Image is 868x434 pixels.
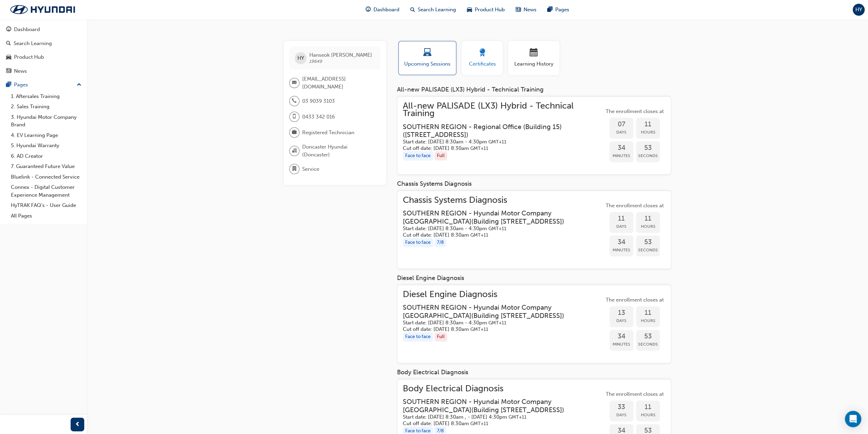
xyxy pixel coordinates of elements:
[418,6,456,14] span: Search Learning
[435,238,446,247] div: 7 / 8
[513,60,554,68] span: Learning History
[77,81,82,89] span: up-icon
[302,75,375,90] span: [EMAIL_ADDRESS][DOMAIN_NAME]
[8,130,84,141] a: 4. EV Learning Page
[470,145,488,151] span: Australian Eastern Daylight Time GMT+11
[636,246,660,254] span: Seconds
[845,411,861,427] div: Open Intercom Messenger
[302,129,354,137] span: Registered Technician
[8,112,84,130] a: 3. Hyundai Motor Company Brand
[530,48,538,58] span: calendar-icon
[478,48,486,58] span: award-icon
[398,41,456,75] button: Upcoming Sessions
[636,333,660,340] span: 53
[609,121,633,128] span: 07
[3,37,84,50] a: Search Learning
[470,326,488,332] span: Australian Eastern Daylight Time GMT+11
[292,112,297,121] span: mobile-icon
[636,238,660,246] span: 53
[853,4,865,16] button: HY
[403,414,593,420] h5: Start date: [DATE] 8:30am , - [DATE] 4:30pm
[403,232,593,238] h5: Cut off date: [DATE] 8:30am
[397,369,671,376] div: Body Electrical Diagnosis
[3,79,84,91] button: Pages
[403,304,593,320] h3: SOUTHERN REGION - Hyundai Motor Company [GEOGRAPHIC_DATA] ( Building [STREET_ADDRESS] )
[75,420,80,429] span: prev-icon
[542,3,575,17] a: pages-iconPages
[423,48,431,58] span: laptop-icon
[403,102,604,117] span: All-new PALISADE (LX3) Hybrid - Technical Training
[397,275,671,282] div: Diesel Engine Diagnosis
[403,123,593,139] h3: SOUTHERN REGION - Regional Office (Building 15) ( [STREET_ADDRESS] )
[609,246,633,254] span: Minutes
[403,209,593,225] h3: SOUTHERN REGION - Hyundai Motor Company [GEOGRAPHIC_DATA] ( Building [STREET_ADDRESS] )
[636,309,660,317] span: 11
[8,101,84,112] a: 2. Sales Training
[403,326,593,333] h5: Cut off date: [DATE] 8:30am
[403,145,593,152] h5: Cut off date: [DATE] 8:30am
[467,60,498,68] span: Certificates
[6,27,11,33] span: guage-icon
[302,97,335,105] span: 03 9039 3103
[8,172,84,182] a: Bluelink - Connected Service
[8,91,84,102] a: 1. Aftersales Training
[636,411,660,419] span: Hours
[636,317,660,325] span: Hours
[373,6,399,14] span: Dashboard
[855,6,862,14] span: HY
[609,128,633,136] span: Days
[302,113,335,121] span: 0433 342 016
[508,41,559,75] button: Learning History
[403,102,665,169] a: All-new PALISADE (LX3) Hybrid - Technical TrainingSOUTHERN REGION - Regional Office (Building 15)...
[403,151,433,160] div: Face to face
[3,65,84,78] a: News
[410,5,415,14] span: search-icon
[297,54,304,62] span: HY
[609,152,633,160] span: Minutes
[555,6,569,14] span: Pages
[3,51,84,64] a: Product Hub
[609,238,633,246] span: 34
[292,79,297,87] span: email-icon
[8,182,84,200] a: Connex - Digital Customer Experience Management
[435,332,447,341] div: Full
[636,215,660,223] span: 11
[636,403,660,411] span: 11
[470,421,488,426] span: Australian Eastern Daylight Time GMT+11
[488,139,506,145] span: Australian Eastern Daylight Time GMT+11
[14,81,28,89] div: Pages
[403,238,433,247] div: Face to face
[609,144,633,152] span: 34
[403,225,593,232] h5: Start date: [DATE] 8:30am - 4:30pm
[467,5,472,14] span: car-icon
[636,223,660,230] span: Hours
[6,82,11,88] span: pages-icon
[292,128,297,137] span: briefcase-icon
[462,41,503,75] button: Certificates
[435,151,447,160] div: Full
[403,291,604,298] span: Diesel Engine Diagnosis
[609,215,633,223] span: 11
[403,196,604,204] span: Chassis Systems Diagnosis
[609,309,633,317] span: 13
[3,2,82,17] img: Trak
[604,390,665,398] span: The enrollment closes at
[636,121,660,128] span: 11
[309,52,372,58] span: Hanseok [PERSON_NAME]
[604,202,665,210] span: The enrollment closes at
[510,3,542,17] a: news-iconNews
[403,398,593,414] h3: SOUTHERN REGION - Hyundai Motor Company [GEOGRAPHIC_DATA] ( Building [STREET_ADDRESS] )
[636,128,660,136] span: Hours
[405,3,461,17] a: search-iconSearch Learning
[488,226,506,232] span: Australian Eastern Daylight Time GMT+11
[8,161,84,172] a: 7. Guaranteed Future Value
[461,3,510,17] a: car-iconProduct Hub
[470,232,488,238] span: Australian Eastern Daylight Time GMT+11
[403,420,593,427] h5: Cut off date: [DATE] 8:30am
[366,5,371,14] span: guage-icon
[475,6,505,14] span: Product Hub
[547,5,553,14] span: pages-icon
[403,320,593,326] h5: Start date: [DATE] 8:30am - 4:30pm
